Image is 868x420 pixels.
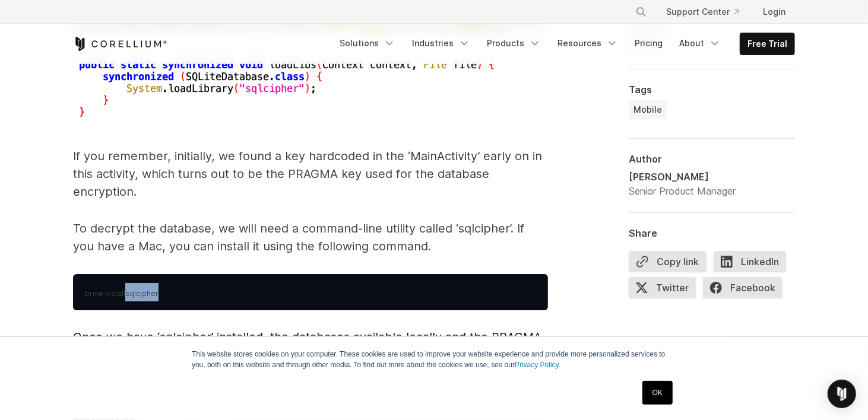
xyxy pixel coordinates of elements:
[629,170,736,184] div: [PERSON_NAME]
[629,184,736,198] div: Senior Product Manager
[642,381,673,405] a: OK
[73,37,167,51] a: Corellium Home
[740,33,794,55] a: Free Trial
[628,33,670,54] a: Pricing
[405,33,477,54] a: Industries
[629,84,795,96] div: Tags
[828,380,856,408] div: Open Intercom Messenger
[629,100,667,119] a: Mobile
[332,33,795,55] div: Navigation Menu
[629,227,795,239] div: Share
[631,1,652,23] button: Search
[515,361,560,369] a: Privacy Policy.
[85,289,125,298] span: brew install
[629,153,795,165] div: Author
[703,277,790,303] a: Facebook
[753,1,795,23] a: Login
[714,251,786,272] span: LinkedIn
[192,349,676,370] p: This website stores cookies on your computer. These cookies are used to improve your website expe...
[73,57,500,123] img: Public static synchronized void
[703,277,783,298] span: Facebook
[657,1,749,23] a: Support Center
[73,219,548,255] p: To decrypt the database, we will need a command-line utility called ‘sqlcipher’. If you have a Ma...
[629,277,703,303] a: Twitter
[633,104,662,116] span: Mobile
[73,147,548,201] p: If you remember, initially, we found a key hardcoded in the ‘MainActivity’ early on in this activ...
[550,33,625,54] a: Resources
[480,33,548,54] a: Products
[629,251,707,272] button: Copy link
[714,251,793,277] a: LinkedIn
[672,33,728,54] a: About
[125,289,159,298] span: sqlcipher
[621,1,795,23] div: Navigation Menu
[629,277,696,298] span: Twitter
[332,33,403,54] a: Solutions
[73,330,541,362] span: Once we have ‘sqlcipher’ installed, the databases available locally and the PRAGMA key, we are se...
